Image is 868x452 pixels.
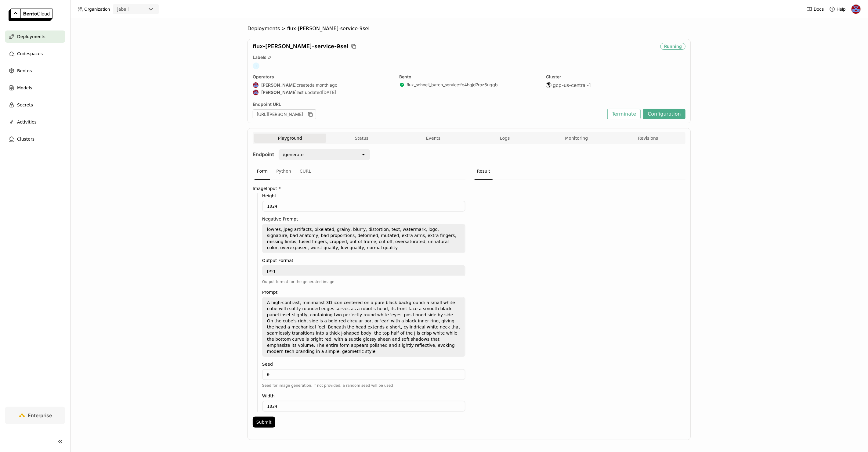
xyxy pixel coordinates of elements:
a: Deployments [5,30,65,43]
button: Terminate [607,109,641,119]
strong: [PERSON_NAME] [261,82,297,88]
span: Deployments [17,33,45,40]
span: Codespaces [17,50,43,57]
div: CURL [297,163,314,180]
label: ImageInput * [253,186,465,191]
img: Jhonatan Oliveira [253,90,259,95]
textarea: lowres, jpeg artifacts, pixelated, grainy, blurry, distortion, text, watermark, logo, signature, ... [263,224,465,253]
button: Playground [254,134,326,143]
div: Form [255,163,270,180]
button: Revisions [612,134,684,143]
input: Selected jabali. [129,6,130,13]
label: Negative Prompt [262,217,465,221]
span: flux-[PERSON_NAME]-service-9sel [287,26,370,32]
span: + [253,63,259,69]
label: Seed [262,362,465,367]
a: Clusters [5,133,65,145]
span: Enterprise [28,412,52,418]
label: Height [262,193,465,198]
button: Monitoring [541,134,613,143]
div: Endpoint URL [253,102,604,107]
button: Events [397,134,469,143]
textarea: png [263,266,465,276]
div: Cluster [546,74,685,80]
span: > [280,26,287,32]
a: Secrets [5,99,65,111]
textarea: A high-contrast, minimalist 3D icon centered on a pure black background: a small white cube with ... [263,298,465,356]
img: Jhonatan Oliveira [852,5,861,14]
button: Submit [253,417,275,428]
div: Bento [400,74,539,80]
span: Organization [84,6,110,12]
div: Labels [253,55,685,60]
img: Jhonatan Oliveira [253,82,259,88]
button: Status [326,134,398,143]
a: Codespaces [5,48,65,60]
div: Python [274,163,294,180]
label: Prompt [262,290,465,295]
div: Output format for the generated image [262,279,465,285]
button: Configuration [643,109,685,119]
a: Models [5,82,65,94]
div: jabali [117,6,129,12]
div: Running [660,43,685,50]
div: created [253,82,392,88]
a: Docs [806,6,824,12]
span: Logs [500,135,510,141]
span: Models [17,84,32,91]
span: Clusters [17,135,34,143]
div: Result [475,163,493,180]
a: Enterprise [5,407,65,424]
label: Width [262,393,465,398]
span: Docs [814,6,824,12]
span: a month ago [312,82,337,88]
span: gcp-us-central-1 [553,82,591,88]
span: Bentos [17,67,32,74]
strong: Endpoint [253,151,274,157]
span: Help [837,6,846,12]
input: Selected /generate. [304,152,305,158]
span: Deployments [248,26,280,32]
div: /generate [283,152,304,158]
span: flux-[PERSON_NAME]-service-9sel [253,43,348,50]
a: Bentos [5,65,65,77]
a: flux_schnell_batch_service:fe4hqjd7roz6uqqb [407,82,498,88]
span: [DATE] [322,90,336,95]
div: Help [829,6,846,12]
span: Secrets [17,101,33,109]
nav: Breadcrumbs navigation [248,26,691,32]
a: Activities [5,116,65,128]
div: last updated [253,89,392,95]
svg: open [361,152,366,157]
strong: [PERSON_NAME] [261,90,297,95]
div: [URL][PERSON_NAME] [253,109,316,119]
label: Output Format [262,258,465,263]
div: Seed for image generation. If not provided, a random seed will be used [262,382,465,389]
span: Activities [17,118,37,126]
img: logo [9,9,53,21]
div: Operators [253,74,392,80]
